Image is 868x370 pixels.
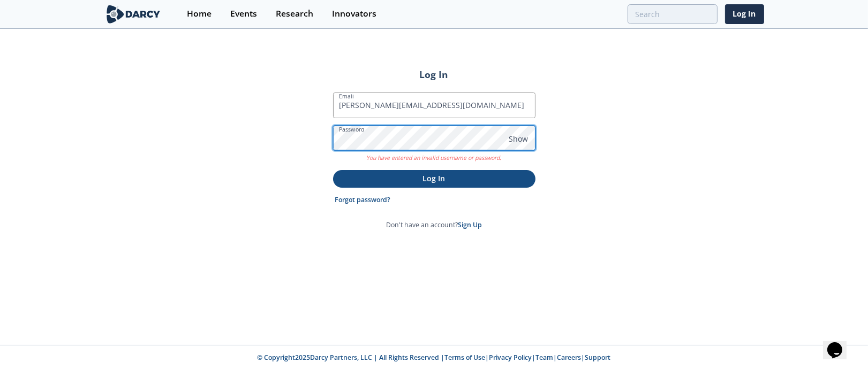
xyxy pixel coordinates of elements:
input: Advanced Search [628,4,718,24]
span: Show [509,133,529,144]
keeper-lock: Open Keeper Popup [517,132,530,144]
p: Log In [341,173,528,184]
p: © Copyright 2025 Darcy Partners, LLC | All Rights Reserved | | | | | [38,353,831,363]
h2: Log In [333,67,535,81]
a: Privacy Policy [489,353,532,362]
div: Research [276,10,313,18]
a: Team [536,353,554,362]
button: Log In [333,170,535,188]
a: Terms of Use [445,353,486,362]
a: Careers [557,353,582,362]
label: Password [339,125,365,134]
div: Events [230,10,257,18]
div: Innovators [332,10,376,18]
a: Support [585,353,611,362]
p: Don't have an account? [386,220,482,230]
div: Home [187,10,212,18]
p: You have entered an invalid username or password. [333,150,535,163]
a: Forgot password? [335,195,390,205]
label: Email [339,92,354,101]
a: Sign Up [458,220,482,229]
img: logo-wide.svg [104,5,163,24]
a: Log In [725,4,764,24]
iframe: chat widget [823,327,857,359]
